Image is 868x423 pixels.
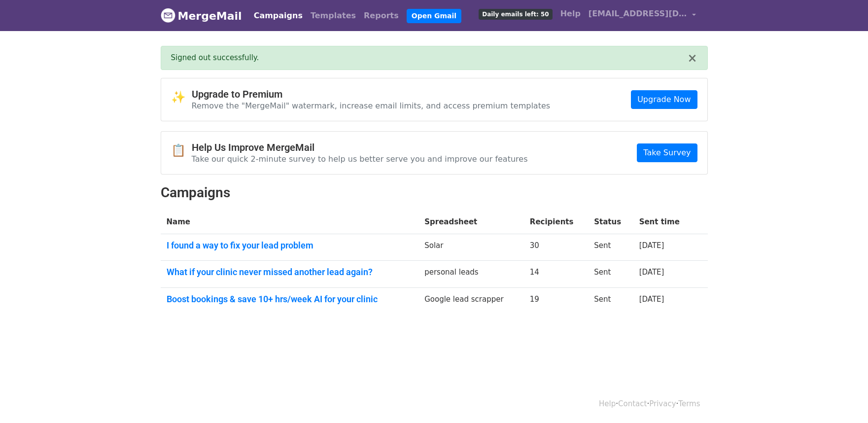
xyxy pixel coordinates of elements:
a: Daily emails left: 50 [475,4,556,24]
td: Google lead scrapper [418,287,524,314]
a: Campaigns [250,6,307,26]
span: ✨ [171,90,192,105]
span: 📋 [171,143,192,158]
a: MergeMail [161,5,242,26]
span: [EMAIL_ADDRESS][DOMAIN_NAME] [589,8,687,20]
a: Templates [307,6,360,26]
h4: Upgrade to Premium [192,88,551,100]
td: Sent [588,261,633,288]
a: Upgrade Now [631,90,697,109]
a: I found a way to fix your lead problem [167,240,413,251]
td: 30 [524,234,588,261]
a: [DATE] [639,295,664,304]
td: 19 [524,287,588,314]
img: MergeMail logo [161,8,175,23]
a: Reports [360,6,403,26]
h4: Help Us Improve MergeMail [192,141,528,153]
th: Recipients [524,211,588,234]
h2: Campaigns [161,184,708,201]
a: [EMAIL_ADDRESS][DOMAIN_NAME] [585,4,700,27]
th: Spreadsheet [418,211,524,234]
a: Contact [618,399,647,408]
a: Help [599,399,616,408]
a: Privacy [649,399,676,408]
a: Boost bookings & save 10+ hrs/week AI for your clinic [167,294,413,305]
div: Signed out successfully. [171,52,688,64]
p: Take our quick 2-minute survey to help us better serve you and improve our features [192,154,528,164]
th: Sent time [633,211,694,234]
td: Solar [418,234,524,261]
span: Daily emails left: 50 [479,9,552,20]
a: Open Gmail [407,9,461,23]
td: 14 [524,261,588,288]
a: [DATE] [639,241,664,250]
th: Status [588,211,633,234]
a: [DATE] [639,268,664,277]
p: Remove the "MergeMail" watermark, increase email limits, and access premium templates [192,101,551,111]
a: Take Survey [637,143,697,162]
a: What if your clinic never missed another lead again? [167,267,413,278]
td: Sent [588,287,633,314]
td: personal leads [418,261,524,288]
th: Name [161,211,419,234]
button: × [687,52,697,64]
td: Sent [588,234,633,261]
a: Terms [678,399,700,408]
a: Help [556,4,585,24]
